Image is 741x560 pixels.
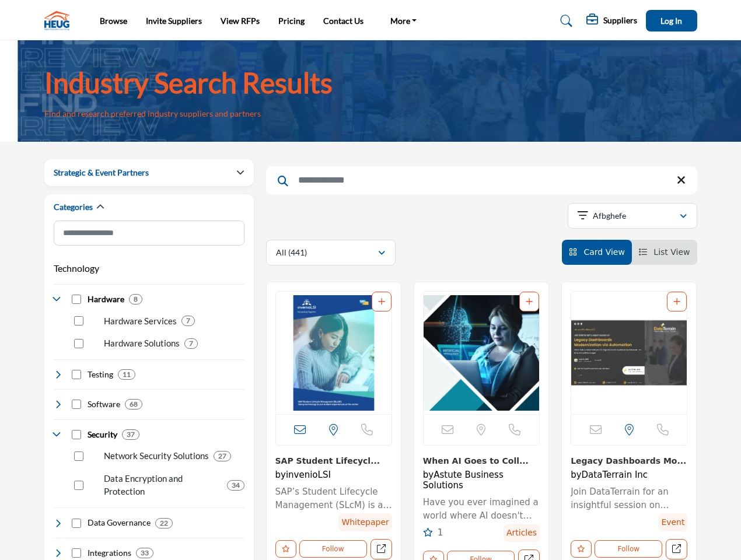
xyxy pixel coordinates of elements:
b: 68 [130,400,138,408]
p: All (441) [276,247,307,258]
a: Add To List For Resource [673,297,680,306]
div: 34 Results For Data Encryption and Protection [227,480,244,491]
button: All (441) [266,240,396,265]
img: Legacy Dashboards Modernization via Automation listing image [571,292,687,414]
h2: Strategic & Event Partners [54,167,149,178]
input: Search Keyword [266,166,697,194]
a: More [382,13,425,29]
a: Browse [100,16,127,26]
input: Search Category [54,220,244,246]
span: Articles [504,524,540,542]
input: Select Software checkbox [72,400,81,409]
img: SAP Student Lifecycle Management (SLcM): Using technology to put student experience at the center... [276,292,392,414]
b: 7 [189,339,193,348]
a: Invite Suppliers [146,16,202,26]
div: 37 Results For Security [122,429,139,440]
li: Card View [562,240,632,265]
input: Select Security checkbox [72,430,81,439]
button: Like Resources [275,540,296,558]
a: Join DataTerrain for an insightful session on "Legacy Dashboards Modernization via Automation" – ... [571,485,687,512]
p: Find and research preferred industry suppliers and partners [44,108,261,120]
a: DataTerrain Inc [582,470,648,480]
a: Open Resources [370,539,392,559]
a: invenioLSI [286,470,331,480]
h1: Industry Search Results [44,65,333,101]
h4: Software: Software solutions [88,398,120,410]
p: Hardware Services: Hardware Services [104,314,177,328]
img: Site Logo [44,11,75,30]
a: View details about inveniolsi [276,292,392,414]
h5: Suppliers [603,15,637,26]
a: View List [639,247,690,257]
a: Contact Us [323,16,363,26]
p: Afbghefe [593,210,626,222]
h4: Integrations: Seamless and efficient system integrations tailored for the educational domain, ens... [88,547,131,559]
p: Network Security Solutions: Ensure institutional cyber safety with top-tier network security solu... [104,449,209,463]
span: Log In [660,16,682,26]
button: Follow [595,540,662,558]
b: 33 [141,549,149,557]
button: Technology [54,261,99,275]
b: 22 [160,519,168,527]
h4: Hardware: Hardware Solutions [88,293,124,305]
b: 27 [218,452,226,460]
input: Select Network Security Solutions checkbox [74,452,83,461]
input: Select Hardware Services checkbox [74,316,83,325]
div: 33 Results For Integrations [136,548,153,558]
span: 1 [438,527,443,538]
h2: Categories [54,201,93,213]
button: Log In [646,10,697,32]
input: Select Data Encryption and Protection checkbox [74,481,83,490]
p: Hardware Solutions: Hardware Solutions [104,337,180,350]
span: Event [658,513,687,531]
a: Add To List For Resource [378,297,385,306]
b: 34 [232,481,240,489]
span: Card View [583,247,624,257]
a: View details about inveniolsi [275,456,380,466]
i: OpenSearch Data For Like and Follow [423,528,433,537]
h3: When AI Goes to College: The Revolutionary Role of Generative AI in Higher Education [423,454,540,467]
img: When AI Goes to College: The Revolutionary Role of Generative AI in Higher Education listing image [424,292,539,414]
a: Have you ever imagined a world where AI doesn't just assist in education but revolutionizes it? W... [423,496,540,522]
input: Select Testing checkbox [72,370,81,379]
p: Data Encryption and Protection: Safeguard sensitive data with state-of-the-art encryption and pro... [104,472,222,498]
a: Search [549,12,580,30]
a: View details about dataterrain-inc [571,292,687,414]
h3: Legacy Dashboards Modernization via Automation [571,454,687,467]
h4: Data Governance: Robust systems ensuring data accuracy, consistency, and security, upholding the ... [88,517,151,528]
div: 22 Results For Data Governance [155,518,173,528]
div: Suppliers [586,14,637,28]
button: Afbghefe [568,203,697,229]
a: View details about astute-business-solutions [423,456,529,466]
span: List View [653,247,690,257]
li: List View [632,240,697,265]
div: 7 Results For Hardware Services [181,316,195,326]
div: 8 Results For Hardware [129,294,142,304]
input: Select Hardware Solutions checkbox [74,339,83,348]
h4: by [275,470,392,480]
button: Follow [299,540,367,558]
div: 11 Results For Testing [118,369,135,380]
b: 37 [127,430,135,439]
input: Select Integrations checkbox [72,548,81,558]
a: SAP’s Student Lifecycle Management (SLcM) is a flexible, mature, and comprehensive Student Inform... [275,485,392,512]
h4: Testing: Testing [88,369,113,380]
input: Select Hardware checkbox [72,295,81,304]
a: View RFPs [221,16,260,26]
div: 27 Results For Network Security Solutions [214,451,231,461]
a: Pricing [278,16,305,26]
a: View details about astute-business-solutions [424,292,539,414]
b: 7 [186,317,190,325]
h4: by [571,470,687,480]
h4: Security: Cutting-edge solutions ensuring the utmost protection of institutional data, preserving... [88,429,117,440]
a: Astute Business Solutions [423,470,504,491]
div: 68 Results For Software [125,399,142,409]
button: Like Resources [571,540,592,558]
input: Select Data Governance checkbox [72,519,81,528]
a: View Card [569,247,625,257]
a: Add To List For Resource [526,297,533,306]
b: 11 [123,370,131,379]
b: 8 [134,295,138,303]
div: 7 Results For Hardware Solutions [184,338,198,349]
